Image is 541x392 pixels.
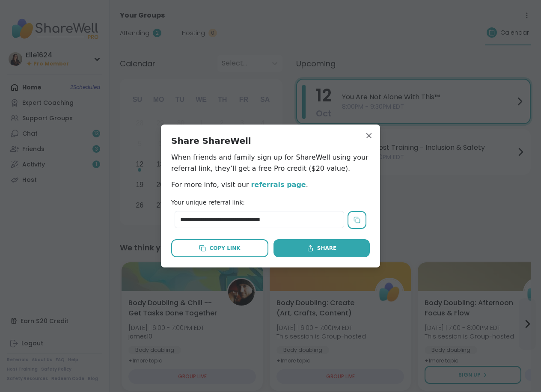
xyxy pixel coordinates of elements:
[171,239,268,257] button: Copy Link
[251,181,306,189] a: referrals page
[171,135,370,147] h2: Share ShareWell
[171,179,370,190] p: For more info, visit our .
[171,152,370,174] p: When friends and family sign up for ShareWell using your referral link, they’ll get a free Pro cr...
[171,199,245,206] label: Your unique referral link:
[307,244,336,252] div: Share
[273,239,370,257] button: Share
[199,244,240,252] div: Copy Link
